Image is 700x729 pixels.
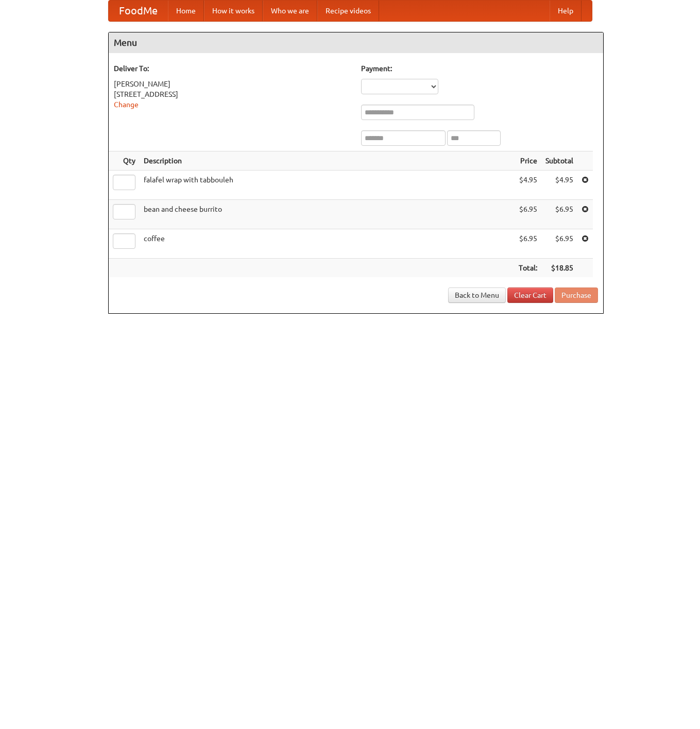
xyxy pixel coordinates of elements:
[541,171,577,200] td: $4.95
[263,1,317,21] a: Who we are
[317,1,379,21] a: Recipe videos
[448,287,506,303] a: Back to Menu
[109,1,168,21] a: FoodMe
[204,1,263,21] a: How it works
[114,79,351,89] div: [PERSON_NAME]
[114,100,139,109] a: Change
[114,63,351,74] h5: Deliver To:
[168,1,204,21] a: Home
[114,89,351,99] div: [STREET_ADDRESS]
[515,171,541,200] td: $4.95
[140,229,515,259] td: coffee
[507,287,553,303] a: Clear Cart
[555,287,598,303] button: Purchase
[140,200,515,229] td: bean and cheese burrito
[515,229,541,259] td: $6.95
[541,229,577,259] td: $6.95
[361,63,598,74] h5: Payment:
[140,171,515,200] td: falafel wrap with tabbouleh
[550,1,582,21] a: Help
[140,151,515,171] th: Description
[515,259,541,278] th: Total:
[515,200,541,229] td: $6.95
[515,151,541,171] th: Price
[109,151,140,171] th: Qty
[109,32,603,53] h4: Menu
[541,151,577,171] th: Subtotal
[541,259,577,278] th: $18.85
[541,200,577,229] td: $6.95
